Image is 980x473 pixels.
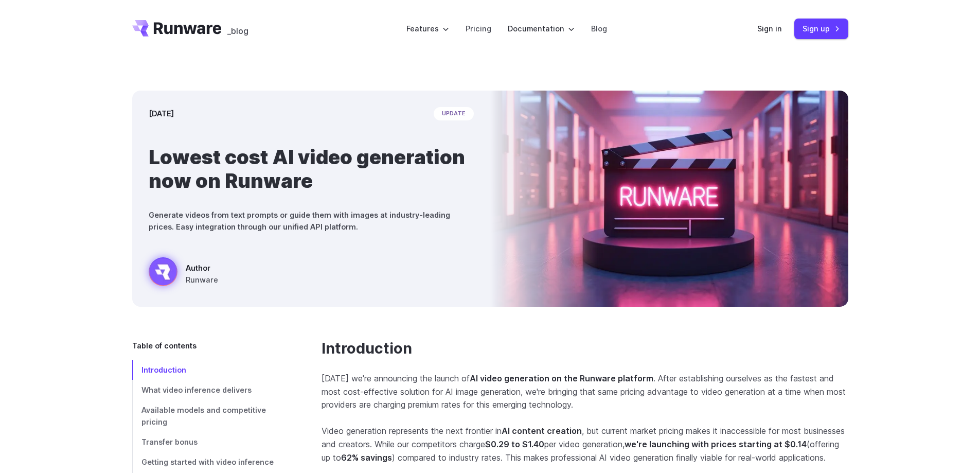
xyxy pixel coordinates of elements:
[186,262,218,274] span: Author
[149,145,474,192] h1: Lowest cost AI video generation now on Runware
[132,400,289,432] a: Available models and competitive pricing
[132,20,222,37] a: Go to /
[322,340,412,358] a: Introduction
[149,209,474,233] p: Generate videos from text prompts or guide them with images at industry-leading prices. Easy inte...
[341,452,392,463] strong: 62% savings
[508,23,575,34] label: Documentation
[757,23,782,34] a: Sign in
[322,425,848,464] p: Video generation represents the next frontier in , but current market pricing makes it inaccessib...
[132,360,289,380] a: Introduction
[591,23,607,34] a: Blog
[141,458,274,466] span: Getting started with video inference
[132,340,197,352] span: Table of contents
[485,439,544,449] strong: $0.29 to $1.40
[227,20,248,37] a: _blog
[186,274,218,286] span: Runware
[141,365,186,374] span: Introduction
[625,439,807,449] strong: we're launching with prices starting at $0.14
[132,380,289,400] a: What video inference delivers
[406,23,449,34] label: Features
[794,19,848,39] a: Sign up
[470,373,653,383] strong: AI video generation on the Runware platform
[434,107,474,120] span: update
[466,23,491,34] a: Pricing
[141,386,252,394] span: What video inference delivers
[141,437,198,446] span: Transfer bonus
[502,426,582,436] strong: AI content creation
[322,372,848,412] p: [DATE] we're announcing the launch of . After establishing ourselves as the fastest and most cost...
[141,406,266,426] span: Available models and competitive pricing
[132,432,289,452] a: Transfer bonus
[227,27,248,35] span: _blog
[490,91,848,307] img: Neon-lit movie clapperboard with the word 'RUNWARE' in a futuristic server room
[149,108,174,119] time: [DATE]
[149,257,218,290] a: Neon-lit movie clapperboard with the word 'RUNWARE' in a futuristic server room Author Runware
[132,452,289,472] a: Getting started with video inference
